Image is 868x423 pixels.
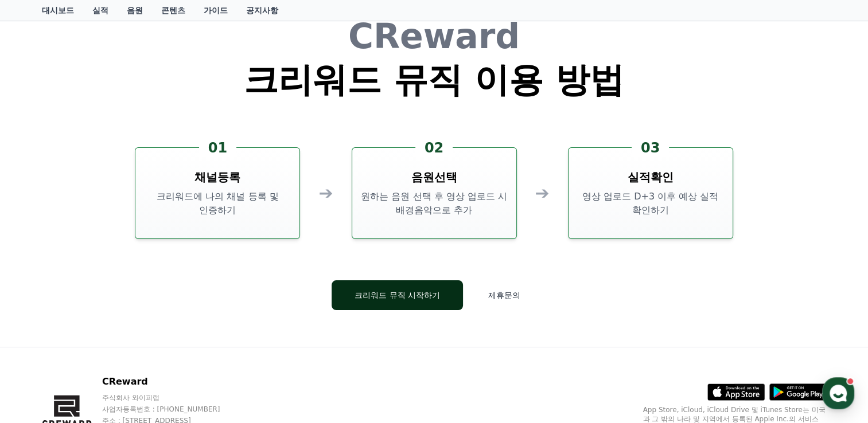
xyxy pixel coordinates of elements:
a: 대화 [76,328,148,357]
p: 사업자등록번호 : [PHONE_NUMBER] [102,405,242,414]
button: 제휴문의 [472,280,536,310]
div: 01 [199,139,236,157]
p: CReward [102,375,242,389]
h1: 크리워드 뮤직 이용 방법 [244,62,624,97]
div: 02 [415,139,453,157]
p: 크리워드에 나의 채널 등록 및 인증하기 [140,190,295,217]
span: 설정 [177,345,191,354]
h3: 채널등록 [194,169,240,185]
p: 주식회사 와이피랩 [102,393,242,402]
p: 영상 업로드 D+3 이후 예상 실적 확인하기 [573,190,728,217]
a: 설정 [148,328,220,357]
a: 홈 [3,328,76,357]
div: 03 [632,139,669,157]
div: ➔ [535,183,550,203]
span: 대화 [105,346,119,355]
span: 홈 [36,345,43,354]
p: 원하는 음원 선택 후 영상 업로드 시 배경음악으로 추가 [357,190,512,217]
div: ➔ [318,183,333,203]
h1: CReward [244,19,624,53]
h3: 실적확인 [628,169,674,185]
button: 크리워드 뮤직 시작하기 [332,280,463,310]
h3: 음원선택 [411,169,457,185]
